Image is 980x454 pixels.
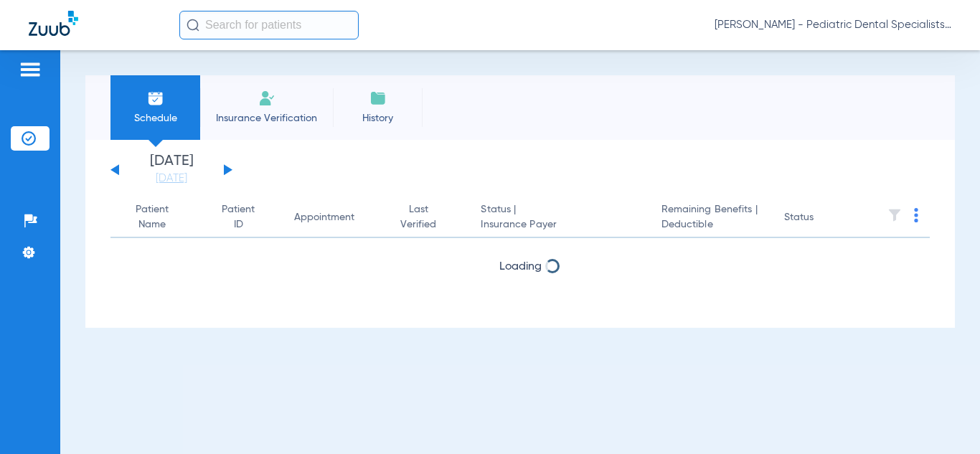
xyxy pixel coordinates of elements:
a: [DATE] [128,171,215,186]
span: Loading [499,261,542,273]
img: hamburger-icon [19,61,42,78]
img: filter.svg [887,208,902,222]
div: Patient ID [219,202,258,232]
div: Appointment [294,210,369,225]
div: Patient ID [219,202,271,232]
span: [PERSON_NAME] - Pediatric Dental Specialists of [GEOGRAPHIC_DATA][US_STATE] [715,18,951,32]
div: Last Verified [392,202,445,232]
img: Schedule [147,90,164,107]
div: Patient Name [122,202,183,232]
th: Status [773,198,870,238]
span: Schedule [121,111,189,126]
span: Deductible [661,217,761,232]
li: [DATE] [128,154,215,186]
span: Insurance Verification [211,111,322,126]
th: Status | [469,198,649,238]
img: History [369,90,387,107]
img: Zuub Logo [29,11,78,36]
div: Patient Name [122,202,196,232]
input: Search for patients [179,11,359,39]
div: Last Verified [392,202,458,232]
img: group-dot-blue.svg [914,208,918,222]
span: Insurance Payer [481,217,638,232]
th: Remaining Benefits | [650,198,773,238]
div: Appointment [294,210,354,225]
img: Search Icon [187,19,199,32]
img: Manual Insurance Verification [258,90,275,107]
span: History [344,111,412,126]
